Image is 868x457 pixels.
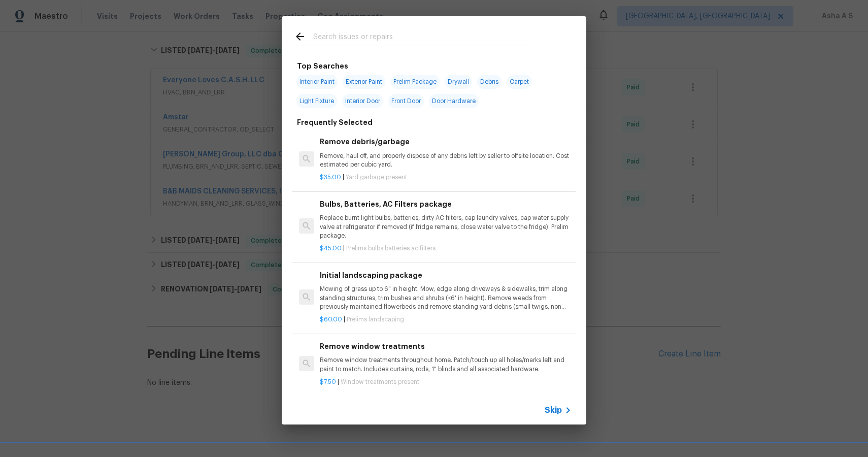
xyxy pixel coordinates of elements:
span: Prelims bulbs batteries ac filters [346,245,436,251]
span: Carpet [507,75,532,89]
span: $7.50 [320,379,336,385]
p: Remove window treatments throughout home. Patch/touch up all holes/marks left and paint to match.... [320,356,572,373]
p: Remove, haul off, and properly dispose of any debris left by seller to offsite location. Cost est... [320,152,572,169]
span: Light Fixture [296,94,337,108]
p: | [320,378,572,386]
p: | [320,173,572,182]
span: Exterior Paint [343,75,385,89]
span: $35.00 [320,174,341,180]
p: Mowing of grass up to 6" in height. Mow, edge along driveways & sidewalks, trim along standing st... [320,285,572,311]
span: Interior Paint [296,75,338,89]
h6: Top Searches [297,60,348,72]
span: $45.00 [320,245,342,251]
p: Replace burnt light bulbs, batteries, dirty AC filters, cap laundry valves, cap water supply valv... [320,214,572,240]
span: Interior Door [342,94,383,108]
span: Prelims landscaping [347,316,404,322]
p: | [320,315,572,324]
span: $60.00 [320,316,342,322]
h6: Remove window treatments [320,341,572,352]
span: Drywall [445,75,472,89]
span: Skip [545,405,562,415]
h6: Bulbs, Batteries, AC Filters package [320,199,572,210]
h6: Frequently Selected [297,117,373,128]
span: Debris [477,75,502,89]
span: Front Door [388,94,424,108]
p: | [320,244,572,253]
h6: Remove debris/garbage [320,136,572,147]
span: Prelim Package [390,75,440,89]
h6: Initial landscaping package [320,270,572,281]
span: Window treatments present [341,379,419,385]
span: Door Hardware [429,94,479,108]
input: Search issues or repairs [313,30,528,46]
span: Yard garbage present [346,174,407,180]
